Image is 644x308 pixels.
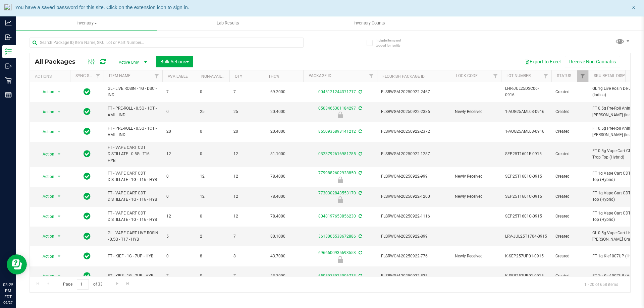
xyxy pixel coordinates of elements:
[84,107,91,116] span: In Sync
[108,253,158,259] span: FT - KIEF - 1G - 7UP - HYB
[233,273,259,279] span: 7
[267,251,289,261] span: 43.7000
[555,273,584,279] span: Created
[109,73,130,78] a: Item Name
[235,74,242,79] a: Qty
[84,127,91,136] span: In Sync
[5,77,12,84] inline-svg: Retail
[358,191,362,195] span: Sync from Compliance System
[267,192,289,201] span: 78.4000
[490,70,501,82] a: Filter
[55,172,63,181] span: select
[540,70,551,82] a: Filter
[75,73,101,78] a: Sync Status
[108,85,158,98] span: GL - LIVE ROSIN - 1G - DSC - IND
[3,282,13,300] p: 03:25 PM EDT
[37,172,55,181] span: Action
[318,234,356,239] a: 3613005538672886
[166,193,192,200] span: 0
[382,74,425,79] a: Flourish Package ID
[5,48,12,55] inline-svg: Inventory
[108,230,158,243] span: GL - VAPE CART LIVE ROSIN - 0.5G - T17 - HYB
[7,254,27,274] iframe: Resource center
[344,20,394,26] span: Inventory Counts
[267,172,289,181] span: 78.4000
[123,279,133,288] a: Go to the last page
[166,128,192,135] span: 20
[77,279,89,290] input: 1
[381,109,447,115] span: FLSRWGM-20250922-2386
[358,171,362,175] span: Sync from Compliance System
[55,149,63,159] span: select
[505,173,547,180] span: SEP25T1601C-0915
[381,193,447,200] span: FLSRWGM-20250922-1200
[376,38,409,48] span: Include items not tagged for facility
[455,193,497,200] span: Newly Received
[16,16,157,30] a: Inventory
[93,70,104,82] a: Filter
[200,151,225,157] span: 0
[35,58,82,65] span: All Packages
[358,89,362,94] span: Sync from Compliance System
[299,16,440,30] a: Inventory Counts
[84,192,91,201] span: In Sync
[233,173,259,180] span: 12
[381,253,447,259] span: FLSRWGM-20250922-776
[55,271,63,281] span: select
[151,70,162,82] a: Filter
[381,173,447,180] span: FLSRWGM-20250922-999
[201,74,231,79] a: Non-Available
[84,271,91,281] span: In Sync
[505,128,547,135] span: 1-AUG25AML03-0916
[233,213,259,220] span: 12
[233,109,259,115] span: 25
[358,106,362,111] span: Sync from Compliance System
[108,170,158,183] span: FT - VAPE CART CDT DISTILLATE - 1G - T16 - HYB
[5,63,12,69] inline-svg: Outbound
[112,279,122,288] a: Go to the next page
[267,127,289,136] span: 20.4000
[318,89,356,94] a: 0045121244371717
[166,233,192,240] span: 5
[37,107,55,117] span: Action
[268,74,279,79] a: THC%
[233,128,259,135] span: 20
[267,211,289,221] span: 78.4000
[555,213,584,220] span: Created
[267,232,289,241] span: 80.1000
[5,34,12,41] inline-svg: Inbound
[318,151,356,156] a: 0323792616981785
[318,250,356,255] a: 6966600935693553
[318,171,356,175] a: 7799882602928850
[166,273,192,279] span: 7
[318,191,356,195] a: 7730302843553170
[3,300,13,305] p: 09/27
[200,89,225,95] span: 0
[455,173,497,180] span: Newly Received
[200,253,225,259] span: 8
[381,128,447,135] span: FLSRWGM-20250922-2372
[37,87,55,97] span: Action
[168,74,188,79] a: Available
[55,87,63,97] span: select
[302,196,378,203] div: Newly Received
[37,212,55,221] span: Action
[505,273,547,279] span: K-SEP257UP01-0915
[55,232,63,241] span: select
[166,89,192,95] span: 7
[233,253,259,259] span: 8
[55,107,63,117] span: select
[267,271,289,281] span: 43.7000
[108,273,158,279] span: FT - KIEF - 1G - 7UP - HYB
[108,144,158,164] span: FT - VAPE CART CDT DISTILLATE - 0.5G - T16 - HYB
[309,73,331,78] a: Package ID
[37,271,55,281] span: Action
[381,151,447,157] span: FLSRWGM-20250922-1287
[358,250,362,255] span: Sync from Compliance System
[456,73,478,78] a: Lock Code
[200,173,225,180] span: 12
[302,256,378,263] div: Newly Received
[108,125,158,138] span: FT - PRE-ROLL - 0.5G - 1CT - AML - IND
[358,273,362,278] span: Sync from Compliance System
[505,109,547,115] span: 1-AUG25AML03-0916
